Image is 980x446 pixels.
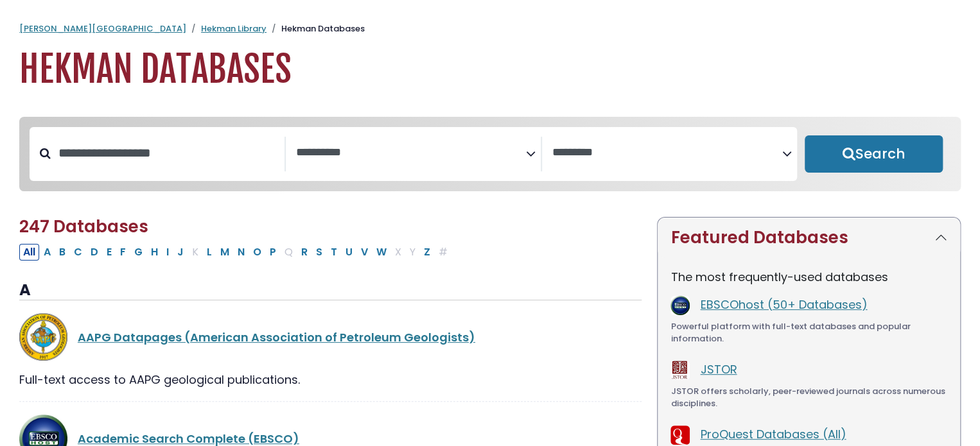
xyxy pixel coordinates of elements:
textarea: Search [296,146,526,160]
a: EBSCOhost (50+ Databases) [700,296,867,313]
button: Filter Results Z [420,244,434,261]
div: Alpha-list to filter by first letter of database name [19,243,453,259]
button: Submit for Search Results [805,135,943,173]
button: Filter Results H [147,244,162,261]
button: Filter Results M [216,244,233,261]
div: Full-text access to AAPG geological publications. [19,371,642,388]
a: ProQuest Databases (All) [700,426,846,442]
button: Filter Results O [249,244,265,261]
div: Powerful platform with full-text databases and popular information. [670,320,947,345]
button: Filter Results B [55,244,69,261]
button: Filter Results E [103,244,116,261]
h3: A [19,281,642,300]
button: Filter Results A [40,244,55,261]
button: Filter Results F [116,244,130,261]
a: [PERSON_NAME][GEOGRAPHIC_DATA] [19,22,186,35]
button: Filter Results V [357,244,372,261]
h1: Hekman Databases [19,48,961,91]
button: Filter Results J [173,244,188,261]
nav: Search filters [19,117,961,191]
a: JSTOR [700,361,737,377]
button: Filter Results U [342,244,356,261]
p: The most frequently-used databases [670,268,947,286]
div: JSTOR offers scholarly, peer-reviewed journals across numerous disciplines. [670,385,947,410]
button: Filter Results W [372,244,390,261]
button: All [19,244,39,261]
input: Search database by title or keyword [51,142,284,164]
button: Featured Databases [658,218,960,258]
button: Filter Results R [297,244,311,261]
nav: breadcrumb [19,22,961,35]
a: Hekman Library [201,22,267,35]
button: Filter Results G [130,244,146,261]
button: Filter Results N [234,244,249,261]
button: Filter Results T [327,244,341,261]
button: Filter Results P [266,244,280,261]
button: Filter Results D [87,244,102,261]
button: Filter Results L [203,244,216,261]
button: Filter Results C [70,244,86,261]
textarea: Search [552,146,782,160]
span: 247 Databases [19,215,148,238]
li: Hekman Databases [267,22,365,35]
button: Filter Results I [162,244,173,261]
a: AAPG Datapages (American Association of Petroleum Geologists) [78,329,475,345]
button: Filter Results S [312,244,326,261]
